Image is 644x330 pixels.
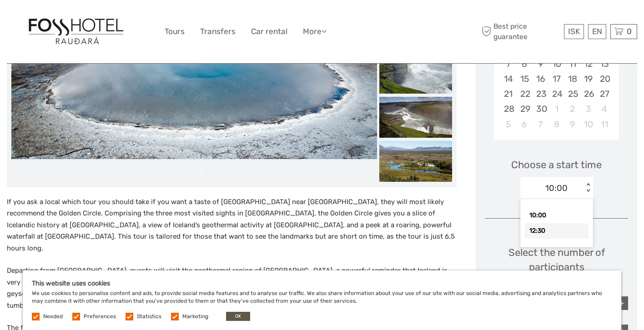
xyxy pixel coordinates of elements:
[517,56,533,71] div: Choose Monday, September 8th, 2025
[500,101,516,116] div: Choose Sunday, September 28th, 2025
[545,182,568,194] div: 10:00
[517,86,533,101] div: Choose Monday, September 22nd, 2025
[517,101,533,116] div: Choose Monday, September 29th, 2025
[43,313,63,320] label: Needed
[588,24,606,39] div: EN
[480,21,562,41] span: Best price guarantee
[533,56,548,71] div: Choose Tuesday, September 9th, 2025
[548,101,564,116] div: Choose Wednesday, October 1st, 2025
[614,296,628,310] div: +
[533,117,548,132] div: Choose Tuesday, October 7th, 2025
[500,86,516,101] div: Choose Sunday, September 21st, 2025
[84,313,116,320] label: Preferences
[500,71,516,86] div: Choose Sunday, September 14th, 2025
[7,265,457,311] p: Departing from [GEOGRAPHIC_DATA], guests will visit the geothermal region of [GEOGRAPHIC_DATA], a...
[511,158,602,172] span: Choose a start time
[525,223,589,239] div: 12:30
[584,183,592,193] div: < >
[500,56,516,71] div: Choose Sunday, September 7th, 2025
[379,97,452,138] img: 164d81a8982c4a50911da406a7c6b29b_slider_thumbnail.jpg
[596,71,612,86] div: Choose Saturday, September 20th, 2025
[596,117,612,132] div: Choose Saturday, October 11th, 2025
[525,208,589,223] div: 10:00
[548,117,564,132] div: Choose Wednesday, October 8th, 2025
[564,71,580,86] div: Choose Thursday, September 18th, 2025
[517,71,533,86] div: Choose Monday, September 15th, 2025
[564,86,580,101] div: Choose Thursday, September 25th, 2025
[165,25,185,38] a: Tours
[533,101,548,116] div: Choose Tuesday, September 30th, 2025
[13,16,103,23] p: We're away right now. Please check back later!
[564,101,580,116] div: Choose Thursday, October 2nd, 2025
[625,27,633,36] span: 0
[568,27,580,36] span: ISK
[564,117,580,132] div: Choose Thursday, October 9th, 2025
[596,101,612,116] div: Choose Saturday, October 4th, 2025
[23,270,621,330] div: We use cookies to personalise content and ads, to provide social media features and to analyse ou...
[26,16,126,47] img: 1559-95cbafc2-de5e-4f3b-9b0d-0fc3a3bc0dff_logo_big.jpg
[497,41,616,132] div: month 2025-09
[32,280,612,287] h5: This website uses cookies
[548,71,564,86] div: Choose Wednesday, September 17th, 2025
[533,71,548,86] div: Choose Tuesday, September 16th, 2025
[500,117,516,132] div: Choose Sunday, October 5th, 2025
[533,86,548,101] div: Choose Tuesday, September 23rd, 2025
[596,86,612,101] div: Choose Saturday, September 27th, 2025
[517,117,533,132] div: Choose Monday, October 6th, 2025
[379,53,452,94] img: e710b387ff5548ae9ae158d667605b29_slider_thumbnail.jpg
[7,196,457,255] p: If you ask a local which tour you should take if you want a taste of [GEOGRAPHIC_DATA] near [GEOG...
[596,56,612,71] div: Choose Saturday, September 13th, 2025
[580,71,596,86] div: Choose Friday, September 19th, 2025
[580,117,596,132] div: Choose Friday, October 10th, 2025
[580,101,596,116] div: Choose Friday, October 3rd, 2025
[226,312,250,321] button: OK
[251,25,287,38] a: Car rental
[580,56,596,71] div: Choose Friday, September 12th, 2025
[137,313,161,320] label: Statistics
[303,25,327,38] a: More
[379,141,452,182] img: 3aa07a136d264000bb34abedc5e51725_slider_thumbnail.jpg
[182,313,208,320] label: Marketing
[548,56,564,71] div: Choose Wednesday, September 10th, 2025
[200,25,236,38] a: Transfers
[105,14,116,25] button: Open LiveChat chat widget
[548,86,564,101] div: Choose Wednesday, September 24th, 2025
[485,245,628,287] div: Select the number of participants
[564,56,580,71] div: Choose Thursday, September 11th, 2025
[580,86,596,101] div: Choose Friday, September 26th, 2025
